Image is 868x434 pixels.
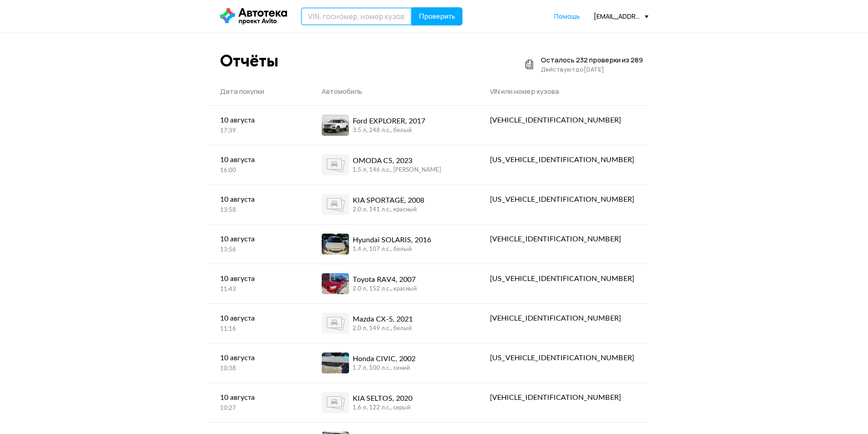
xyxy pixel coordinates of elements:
a: Honda CIVIC, 20021.7 л, 100 л.c., синий [308,343,476,383]
div: 1.5 л, 146 л.c., [PERSON_NAME] [353,166,441,174]
a: 10 августа11:43 [206,264,308,303]
a: [VEHICLE_IDENTIFICATION_NUMBER] [476,304,648,333]
div: 10 августа [220,115,295,126]
div: Toyota RAV4, 2007 [353,274,417,285]
a: Mazda CX-5, 20212.0 л, 149 л.c., белый [308,304,476,343]
a: [US_VEHICLE_IDENTIFICATION_NUMBER] [476,145,648,174]
a: [US_VEHICLE_IDENTIFICATION_NUMBER] [476,343,648,373]
div: 16:00 [220,167,295,175]
div: Осталось 232 проверки из 289 [541,56,643,65]
div: [EMAIL_ADDRESS][DOMAIN_NAME] [594,12,648,20]
a: 10 августа11:16 [206,304,308,342]
div: [US_VEHICLE_IDENTIFICATION_NUMBER] [490,154,634,165]
div: Mazda CX-5, 2021 [353,314,413,325]
a: OMODA C5, 20231.5 л, 146 л.c., [PERSON_NAME] [308,145,476,184]
div: [US_VEHICLE_IDENTIFICATION_NUMBER] [490,194,634,205]
div: 10 августа [220,194,295,205]
div: 13:58 [220,206,295,214]
a: 10 августа13:56 [206,225,308,263]
div: Ford EXPLORER, 2017 [353,116,425,127]
span: Помощь [554,12,580,20]
a: 10 августа10:27 [206,383,308,422]
span: Проверить [419,13,455,20]
div: 17:39 [220,127,295,135]
div: 10 августа [220,313,295,324]
div: Автомобиль [322,87,462,96]
div: 11:16 [220,325,295,333]
a: Ford EXPLORER, 20173.5 л, 248 л.c., белый [308,106,476,145]
div: 3.5 л, 248 л.c., белый [353,127,425,135]
div: 13:56 [220,246,295,254]
button: Проверить [411,7,462,26]
div: VIN или номер кузова [490,87,634,96]
div: 10:38 [220,365,295,373]
a: 10 августа16:00 [206,145,308,184]
div: 2.0 л, 141 л.c., красный [353,206,424,214]
a: Hyundai SOLARIS, 20161.4 л, 107 л.c., белый [308,225,476,264]
a: Помощь [554,12,580,21]
div: KIA SELTOS, 2020 [353,393,412,404]
a: [VEHICLE_IDENTIFICATION_NUMBER] [476,383,648,412]
div: 10 августа [220,154,295,165]
div: [US_VEHICLE_IDENTIFICATION_NUMBER] [490,352,634,363]
div: 10:27 [220,404,295,413]
a: [US_VEHICLE_IDENTIFICATION_NUMBER] [476,264,648,293]
div: Hyundai SOLARIS, 2016 [353,235,431,245]
div: 10 августа [220,392,295,403]
div: Honda CIVIC, 2002 [353,353,416,364]
div: 1.4 л, 107 л.c., белый [353,245,431,254]
div: 1.6 л, 122 л.c., серый [353,404,412,412]
a: KIA SELTOS, 20201.6 л, 122 л.c., серый [308,383,476,422]
div: 10 августа [220,234,295,245]
a: Toyota RAV4, 20072.0 л, 152 л.c., красный [308,264,476,303]
input: VIN, госномер, номер кузова [301,7,412,26]
div: [VEHICLE_IDENTIFICATION_NUMBER] [490,392,634,403]
a: [US_VEHICLE_IDENTIFICATION_NUMBER] [476,185,648,214]
div: OMODA C5, 2023 [353,155,441,166]
a: 10 августа10:38 [206,343,308,382]
div: [VEHICLE_IDENTIFICATION_NUMBER] [490,313,634,324]
div: 10 августа [220,352,295,363]
a: [VEHICLE_IDENTIFICATION_NUMBER] [476,225,648,254]
div: KIA SPORTAGE, 2008 [353,195,424,206]
div: [VEHICLE_IDENTIFICATION_NUMBER] [490,234,634,245]
div: Дата покупки [220,87,295,96]
a: 10 августа17:39 [206,106,308,144]
div: 11:43 [220,286,295,294]
div: Действуют до [DATE] [541,65,643,74]
a: 10 августа13:58 [206,185,308,224]
div: [VEHICLE_IDENTIFICATION_NUMBER] [490,115,634,126]
a: KIA SPORTAGE, 20082.0 л, 141 л.c., красный [308,185,476,224]
div: Отчёты [220,51,278,71]
a: [VEHICLE_IDENTIFICATION_NUMBER] [476,106,648,135]
div: 2.0 л, 149 л.c., белый [353,325,413,333]
div: [US_VEHICLE_IDENTIFICATION_NUMBER] [490,273,634,284]
div: 1.7 л, 100 л.c., синий [353,364,416,373]
div: 10 августа [220,273,295,284]
div: 2.0 л, 152 л.c., красный [353,285,417,293]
